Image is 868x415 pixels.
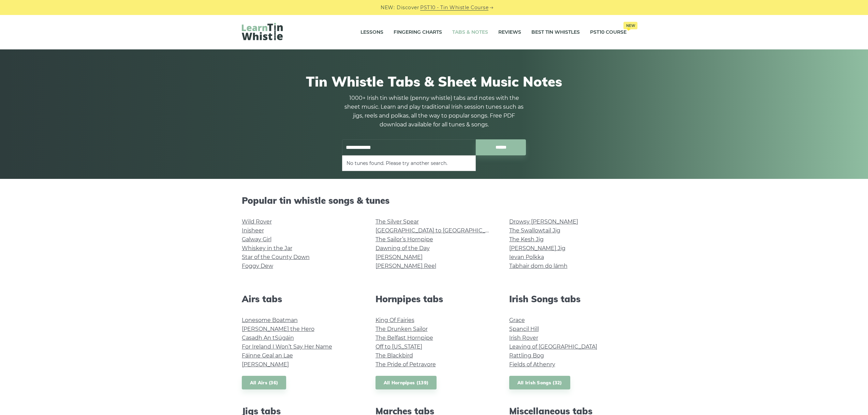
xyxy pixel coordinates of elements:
a: [PERSON_NAME] [376,254,423,260]
a: Lonesome Boatman [242,317,298,323]
a: The Belfast Hornpipe [376,335,433,341]
a: Spancil Hill [509,326,539,332]
h1: Tin Whistle Tabs & Sheet Music Notes [242,73,627,90]
a: Ievan Polkka [509,254,544,260]
a: The Drunken Sailor [376,326,428,332]
a: Star of the County Down [242,254,310,260]
a: All Irish Songs (32) [509,376,570,390]
a: [PERSON_NAME] [242,361,289,368]
a: Foggy Dew [242,263,273,269]
a: Tabhair dom do lámh [509,263,568,269]
a: The Kesh Jig [509,236,544,243]
a: Galway Girl [242,236,271,243]
a: Fáinne Geal an Lae [242,352,293,359]
a: Drowsy [PERSON_NAME] [509,218,578,225]
a: Tabs & Notes [452,24,488,41]
a: [PERSON_NAME] the Hero [242,326,314,332]
a: Reviews [498,24,521,41]
a: Whiskey in the Jar [242,245,292,251]
a: Casadh An tSúgáin [242,335,294,341]
a: For Ireland I Won’t Say Her Name [242,343,332,350]
a: Grace [509,317,525,323]
a: [GEOGRAPHIC_DATA] to [GEOGRAPHIC_DATA] [376,227,501,234]
a: The Sailor’s Hornpipe [376,236,433,243]
a: The Blackbird [376,352,413,359]
a: PST10 CourseNew [590,24,627,41]
a: King Of Fairies [376,317,414,323]
a: All Hornpipes (139) [376,376,437,390]
h2: Hornpipes tabs [376,294,493,304]
span: New [623,22,637,29]
a: Wild Rover [242,218,272,225]
img: LearnTinWhistle.com [242,23,283,40]
a: All Airs (36) [242,376,286,390]
a: The Pride of Petravore [376,361,436,368]
a: The Swallowtail Jig [509,227,560,234]
a: Rattling Bog [509,352,544,359]
a: Fields of Athenry [509,361,555,368]
a: Irish Rover [509,335,538,341]
p: 1000+ Irish tin whistle (penny whistle) tabs and notes with the sheet music. Learn and play tradi... [342,94,526,129]
a: [PERSON_NAME] Reel [376,263,436,269]
a: Best Tin Whistles [531,24,580,41]
h2: Popular tin whistle songs & tunes [242,195,627,206]
li: No tunes found. Please try another search. [347,159,471,167]
a: [PERSON_NAME] Jig [509,245,565,251]
a: Dawning of the Day [376,245,430,251]
h2: Airs tabs [242,294,359,304]
a: The Silver Spear [376,218,419,225]
a: Leaving of [GEOGRAPHIC_DATA] [509,343,597,350]
a: Lessons [361,24,383,41]
a: Fingering Charts [394,24,442,41]
h2: Irish Songs tabs [509,294,627,304]
a: Off to [US_STATE] [376,343,422,350]
a: Inisheer [242,227,264,234]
